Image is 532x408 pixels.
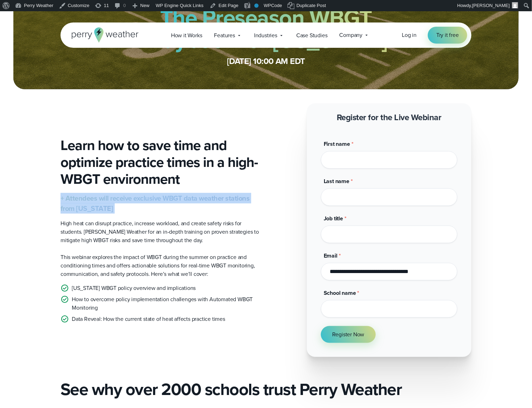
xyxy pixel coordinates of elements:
[472,3,510,8] span: [PERSON_NAME]
[227,55,305,67] strong: [DATE] 10:00 AM EDT
[254,4,259,8] div: No index
[340,31,363,39] span: Company
[402,31,417,39] a: Log in
[324,177,349,185] span: Last name
[72,284,196,292] p: [US_STATE] WBGT policy overview and implications
[61,253,260,278] p: This webinar explores the impact of WBGT during the summer on practice and conditioning times and...
[332,330,365,339] span: Register Now
[72,295,260,312] p: How to overcome policy implementation challenges with Automated WBGT Monitoring
[165,28,208,43] a: How it Works
[72,315,225,323] p: Data Reveal: How the current state of heat affects practice times
[61,193,250,214] strong: + Attendees will receive exclusive WBGT data weather stations from [US_STATE]
[428,27,467,44] a: Try it free
[324,289,356,297] span: School name
[324,252,337,260] span: Email
[290,28,334,43] a: Case Studies
[254,31,277,40] span: Industries
[296,31,328,40] span: Case Studies
[324,214,343,222] span: Job title
[61,219,260,245] p: High heat can disrupt practice, increase workload, and create safety risks for students. [PERSON_...
[337,111,442,124] strong: Register for the Live Webinar
[436,31,459,39] span: Try it free
[324,140,350,148] span: First name
[171,31,202,40] span: How it Works
[321,326,376,343] button: Register Now
[61,380,471,399] h2: See why over 2000 schools trust Perry Weather
[214,31,235,40] span: Features
[61,137,260,188] h3: Learn how to save time and optimize practice times in a high-WBGT environment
